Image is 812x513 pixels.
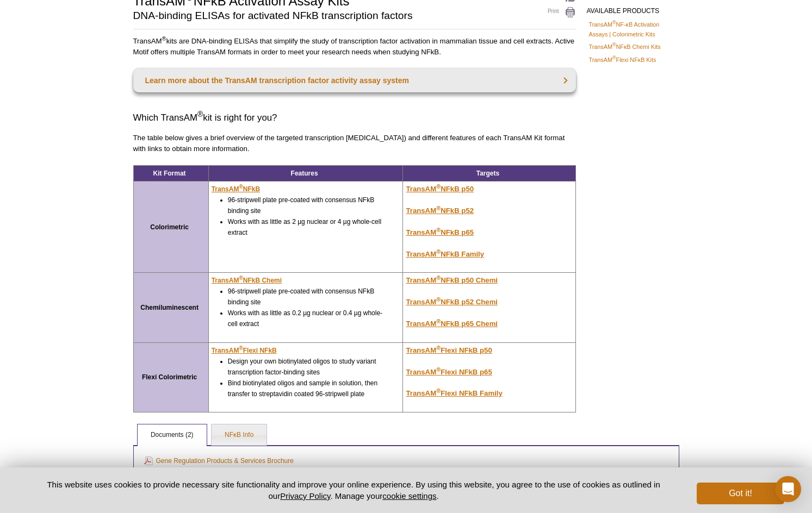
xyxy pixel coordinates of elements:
a: NFκB Info [212,424,266,446]
h2: DNA-binding ELISAs for activated NFkB transcription factors [133,11,524,21]
a: Gene Regulation Products & Services Brochure [144,455,294,467]
a: TransAM®NFkB p50 Chemi [406,276,498,284]
u: TransAM NFkB Chemi [212,277,282,284]
u: TransAM NFkB [212,185,260,193]
u: TransAM NFkB p65 [406,228,474,236]
sup: ® [436,344,441,351]
p: TransAM kits are DNA-binding ELISAs that simplify the study of transcription factor activation in... [133,36,576,58]
li: Design your own biotinylated oligos to study variant transcription factor-binding sites [228,356,388,378]
a: Privacy Policy [280,491,330,501]
a: TransAM®NFκB Chemi Kits [589,42,661,52]
li: Works with as little as 0.2 µg nuclear or 0.4 µg whole-cell extract [228,308,388,329]
sup: ® [436,226,441,233]
a: Learn more about the TransAM transcription factor activity assay system [133,68,576,92]
a: TransAM®Flexi NFkB [212,345,277,356]
sup: ® [239,184,243,190]
strong: Kit Format [153,170,186,177]
strong: Features [291,170,318,177]
u: TransAM NFkB p52 Chemi [406,298,498,306]
a: Documents (2) [138,424,207,446]
u: TransAM NFkB p50 Chemi [406,276,498,284]
a: TransAM®NFkB p50 [406,185,474,193]
sup: ® [239,345,243,351]
div: Open Intercom Messenger [775,476,801,502]
u: TransAM NFkB p50 [406,185,474,193]
strong: Targets [476,170,499,177]
h3: Which TransAM kit is right for you? [133,111,576,124]
sup: ® [612,20,616,25]
a: Print [535,7,576,18]
li: Works with as little as 2 µg nuclear or 4 µg whole-cell extract [228,216,388,238]
sup: ® [436,296,441,303]
a: TransAM®Flexi NFkB p50 [406,346,492,354]
u: TransAM NFkB p52 [406,207,474,215]
u: TransAM Flexi NFkB [212,347,277,354]
u: TransAM NFkB p65 Chemi [406,320,498,328]
a: TransAM®Flexi NFkB p65 [406,368,492,376]
u: TransAM Flexi NFkB Family [406,389,502,397]
li: 96-stripwell plate pre-coated with consensus NFkB binding site [228,195,388,216]
p: The table below gives a brief overview of the targeted transcription [MEDICAL_DATA]) and differen... [133,133,576,154]
sup: ® [162,35,166,42]
a: TransAM®NF-κB Activation Assays | Colorimetric Kits [589,20,677,39]
sup: ® [436,183,441,190]
strong: Flexi Colorimetric [142,373,197,381]
sup: ® [436,318,441,324]
a: TransAM®NFkB p65 [406,228,474,236]
sup: ® [436,274,441,281]
strong: Colorimetric [150,223,189,231]
li: Bind biotinylated oligos and sample in solution, then transfer to streptavidin coated 96-stripwel... [228,378,388,399]
li: 96-stripwell plate pre-coated with consensus NFkB binding site [228,286,388,308]
a: TransAM®NFkB p65 Chemi [406,320,498,328]
button: Got it! [697,483,784,504]
u: TransAM Flexi NFkB p65 [406,368,492,376]
sup: ® [436,205,441,211]
p: This website uses cookies to provide necessary site functionality and improve your online experie... [28,479,679,502]
u: TransAM Flexi NFkB p50 [406,346,492,354]
sup: ® [436,366,441,372]
sup: ® [612,55,616,60]
a: TransAM®NFkB Chemi [212,275,282,286]
a: TransAM®Flexi NFkB Family [406,389,502,397]
sup: ® [612,42,616,48]
sup: ® [239,275,243,281]
sup: ® [436,248,441,254]
a: TransAM®Flexi NFκB Kits [589,55,656,65]
button: cookie settings [382,491,436,501]
a: TransAM®NFkB p52 [406,207,474,215]
a: TransAM®NFkB Family [406,250,484,258]
sup: ® [197,110,203,119]
strong: Chemiluminescent [140,304,199,311]
sup: ® [436,387,441,394]
a: TransAM®NFkB [212,184,260,195]
u: TransAM NFkB Family [406,250,484,258]
a: TransAM®NFkB p52 Chemi [406,298,498,306]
